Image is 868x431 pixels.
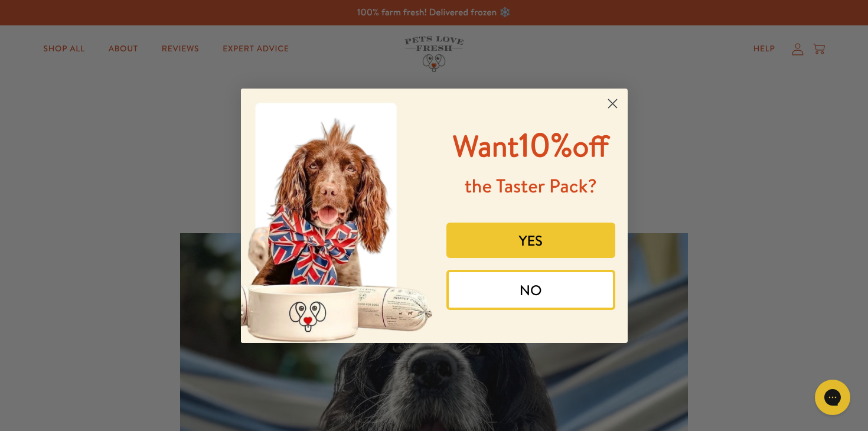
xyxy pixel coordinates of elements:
[602,93,623,114] button: Close dialog
[453,126,519,166] span: Want
[446,270,615,310] button: NO
[446,223,615,258] button: YES
[453,122,609,167] span: 10%
[465,173,597,199] span: the Taster Pack?
[809,376,856,419] iframe: Gorgias live chat messenger
[241,89,435,343] img: 8afefe80-1ef6-417a-b86b-9520c2248d41.jpeg
[572,126,609,166] span: off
